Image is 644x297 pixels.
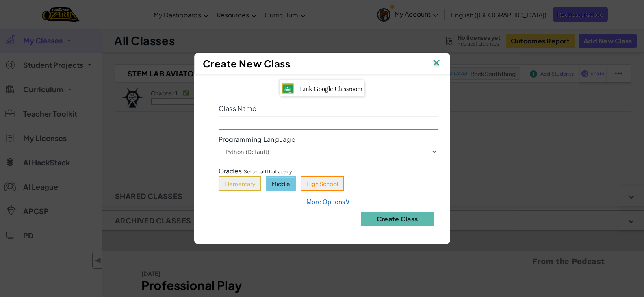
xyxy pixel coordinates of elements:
span: Create New Class [203,57,291,69]
span: ∨ [345,196,350,206]
span: Select all that apply [244,168,292,176]
button: Create Class [361,212,434,226]
button: Middle [266,176,296,191]
img: IconClose.svg [431,57,442,69]
span: Grades [219,167,242,175]
button: High School [301,176,344,191]
span: Programming Language [219,136,295,143]
span: Class Name [219,104,257,113]
button: Elementary [219,176,261,191]
span: Link Google Classroom [300,85,362,92]
img: IconGoogleClassroom.svg [282,83,294,94]
a: More Options [306,197,350,206]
